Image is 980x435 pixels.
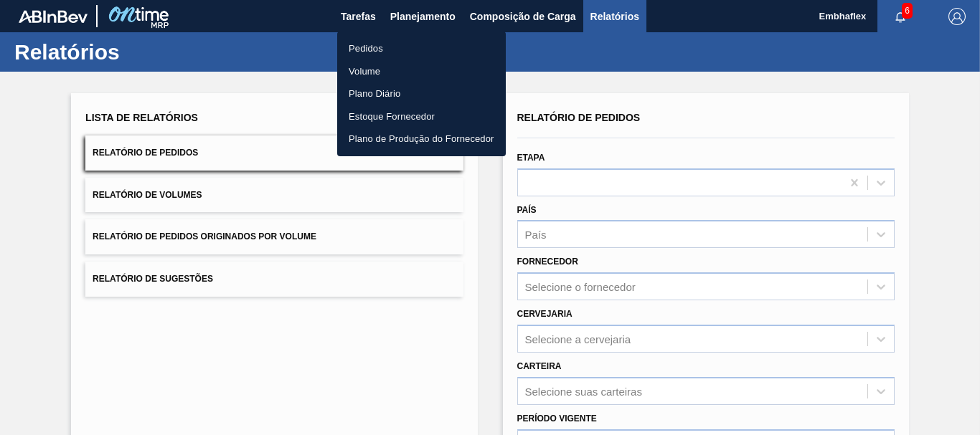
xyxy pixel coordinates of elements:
[337,37,506,60] a: Pedidos
[337,60,506,83] a: Volume
[337,105,506,128] a: Estoque Fornecedor
[337,82,506,105] a: Plano Diário
[337,128,506,150] a: Plano de Produção do Fornecedor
